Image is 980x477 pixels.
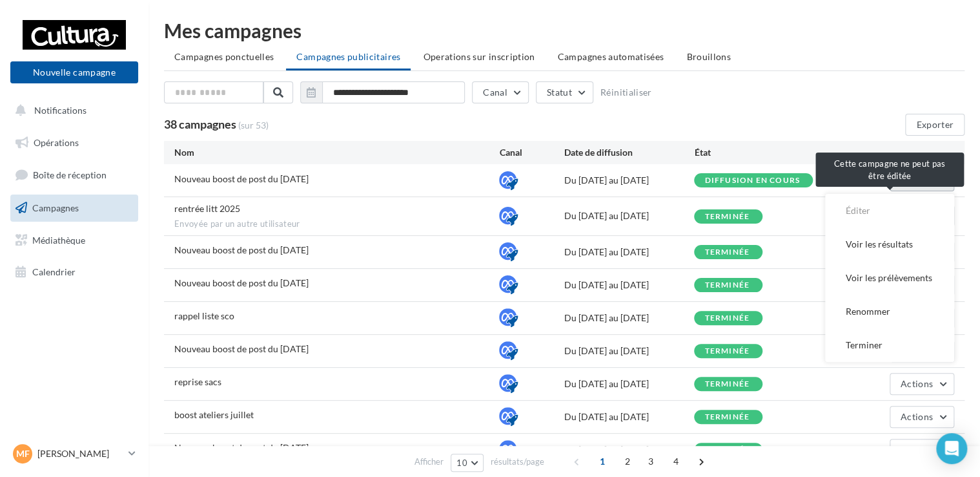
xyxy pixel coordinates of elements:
[32,202,79,213] span: Campagnes
[704,176,800,185] div: Diffusion en cours
[564,443,694,456] div: Du [DATE] au [DATE]
[901,411,933,422] span: Actions
[901,444,933,455] span: Actions
[8,227,141,254] a: Médiathèque
[451,454,484,472] button: 10
[592,451,613,472] span: 1
[32,234,85,245] span: Médiathèque
[901,378,933,389] span: Actions
[890,406,954,428] button: Actions
[174,409,254,420] span: boost ateliers juillet
[174,376,221,387] span: reprise sacs
[564,344,694,357] div: Du [DATE] au [DATE]
[564,146,694,159] div: Date de diffusion
[694,146,824,159] div: État
[499,146,564,159] div: Canal
[174,51,274,62] span: Campagnes ponctuelles
[704,213,750,221] div: terminée
[491,456,544,468] span: résultats/page
[32,266,76,277] span: Calendrier
[704,413,750,421] div: terminée
[890,439,954,461] button: Actions
[8,97,136,124] button: Notifications
[10,441,138,466] a: MF [PERSON_NAME]
[825,328,954,362] button: Terminer
[704,248,750,257] div: terminée
[704,314,750,323] div: terminée
[174,244,309,255] span: Nouveau boost de post du 01/09/2025
[174,203,240,214] span: rentrée litt 2025
[174,218,499,230] span: Envoyée par un autre utilisateur
[472,81,529,103] button: Canal
[16,447,30,460] span: MF
[34,137,79,148] span: Opérations
[174,343,309,354] span: Nouveau boost de post du 11/07/2025
[174,277,309,288] span: Nouveau boost de post du 25/08/2025
[890,373,954,395] button: Actions
[564,174,694,187] div: Du [DATE] au [DATE]
[174,173,309,184] span: Nouveau boost de post du 22/09/2025
[617,451,638,472] span: 2
[600,87,652,98] button: Réinitialiser
[37,447,123,460] p: [PERSON_NAME]
[825,228,954,261] button: Voir les résultats
[905,114,965,136] button: Exporter
[174,146,499,159] div: Nom
[238,120,269,131] span: (sur 53)
[704,380,750,388] div: terminée
[423,51,535,62] span: Operations sur inscription
[164,21,965,40] div: Mes campagnes
[174,310,234,321] span: rappel liste sco
[558,51,664,62] span: Campagnes automatisées
[456,458,467,468] span: 10
[564,312,694,324] div: Du [DATE] au [DATE]
[666,451,686,472] span: 4
[8,161,141,189] a: Boîte de réception
[704,347,750,355] div: terminée
[564,279,694,291] div: Du [DATE] au [DATE]
[164,117,236,131] span: 38 campagnes
[815,153,964,187] div: Cette campagne ne peut pas être éditée
[825,295,954,328] button: Renommer
[704,281,750,290] div: terminée
[564,410,694,423] div: Du [DATE] au [DATE]
[686,51,731,62] span: Brouillons
[414,456,444,468] span: Afficher
[640,451,661,472] span: 3
[8,129,141,156] a: Opérations
[564,246,694,259] div: Du [DATE] au [DATE]
[564,209,694,222] div: Du [DATE] au [DATE]
[936,433,967,464] div: Open Intercom Messenger
[10,61,138,83] button: Nouvelle campagne
[8,259,141,286] a: Calendrier
[564,377,694,390] div: Du [DATE] au [DATE]
[174,442,309,453] span: Nouveau boost de post du 06/06/2025
[33,169,107,180] span: Boîte de réception
[34,105,87,116] span: Notifications
[825,261,954,295] button: Voir les prélèvements
[8,195,141,222] a: Campagnes
[536,81,593,103] button: Statut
